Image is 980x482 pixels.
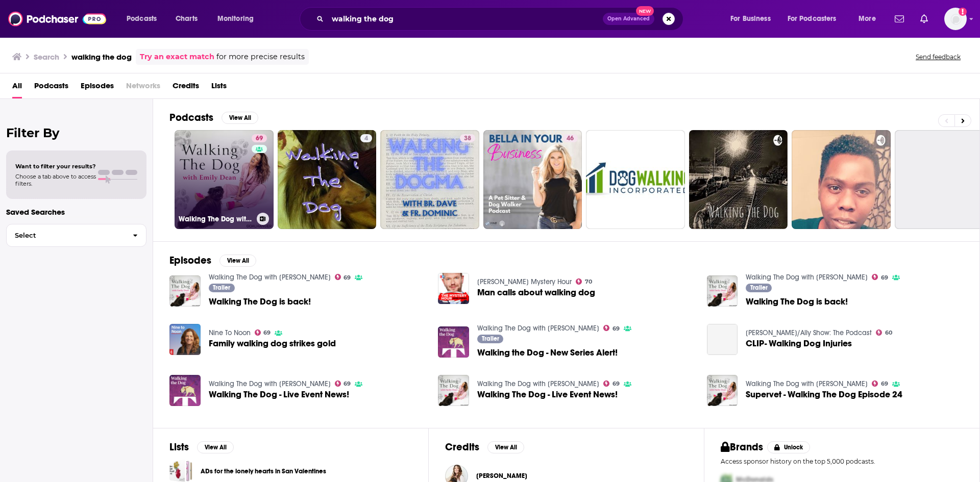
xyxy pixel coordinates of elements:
h3: Search [34,52,59,62]
h2: Podcasts [169,111,213,124]
span: Walking The Dog is back! [209,297,311,306]
button: open menu [781,11,851,27]
a: 69 [335,380,351,387]
p: Saved Searches [6,207,146,217]
a: 46 [483,130,582,229]
a: 0 [689,130,788,229]
span: Choose a tab above to access filters. [15,173,96,187]
img: Walking The Dog - Live Event News! [438,375,469,406]
a: Walking The Dog - Live Event News! [209,390,349,399]
span: Trailer [213,285,230,291]
h2: Credits [445,441,479,453]
a: EpisodesView All [169,254,256,267]
a: Klein/Ally Show: The Podcast [746,328,872,337]
a: 69 [335,274,351,280]
a: Episodes [81,78,114,98]
h2: Episodes [169,254,211,267]
span: 69 [344,382,351,386]
a: 46 [562,134,578,142]
button: View All [219,255,256,267]
span: Charts [176,12,198,26]
img: Man calls about walking dog [438,273,469,304]
span: Family walking dog strikes gold [209,339,336,348]
a: Nine To Noon [209,328,251,337]
span: Want to filter your results? [15,163,96,170]
a: Emily Dean [476,472,527,480]
span: For Business [730,12,771,26]
a: 60 [876,329,892,336]
img: Walking The Dog - Live Event News! [169,375,201,406]
span: 69 [344,275,351,280]
span: Walking The Dog - Live Event News! [477,390,618,399]
button: Select [6,224,146,247]
img: User Profile [944,8,967,30]
button: open menu [723,11,783,27]
span: More [859,12,876,26]
img: Walking The Dog is back! [169,275,201,307]
a: Walking The Dog with Emily Dean [209,273,331,282]
a: 4 [278,130,377,229]
div: Search podcasts, credits, & more... [309,7,693,31]
img: Walking The Dog is back! [707,275,738,307]
a: PodcastsView All [169,111,258,124]
span: Networks [126,78,160,98]
a: 38 [460,134,475,142]
span: [PERSON_NAME] [476,472,527,480]
span: 60 [885,331,892,335]
a: Walking The Dog with Emily Dean [746,273,868,282]
a: 69 [872,274,888,280]
a: Walking The Dog with Emily Dean [209,379,331,388]
h2: Lists [169,441,189,453]
input: Search podcasts, credits, & more... [328,11,603,27]
img: Podchaser - Follow, Share and Rate Podcasts [8,9,106,29]
span: CLIP- Walking Dog Injuries [746,339,852,348]
img: Supervet - Walking The Dog Episode 24 [707,375,738,406]
a: Walking The Dog is back! [746,297,848,306]
button: View All [222,112,258,124]
a: 69 [255,329,271,336]
a: Man calls about walking dog [477,288,595,297]
button: open menu [119,11,170,27]
a: CLIP- Walking Dog Injuries [707,324,738,355]
span: 69 [612,326,620,331]
h3: walking the dog [71,52,132,62]
h3: Walking The Dog with [PERSON_NAME] [179,215,253,223]
span: Walking the Dog - New Series Alert! [477,348,618,357]
h2: Filter By [6,125,146,140]
span: New [636,6,654,16]
a: Podcasts [34,78,68,98]
span: 69 [263,331,271,335]
a: 69Walking The Dog with [PERSON_NAME] [175,130,274,229]
a: All [12,78,22,98]
a: Show notifications dropdown [916,10,932,28]
a: Credits [173,78,199,98]
a: Show notifications dropdown [891,10,908,28]
a: ADs for the lonely hearts in San Valentines [201,466,326,477]
span: Trailer [482,336,499,342]
a: 38 [380,130,479,229]
span: 69 [881,382,888,386]
span: For Podcasters [788,12,837,26]
span: Open Advanced [607,16,650,21]
span: 38 [464,134,471,144]
button: open menu [851,11,889,27]
a: Walking The Dog with Emily Dean [477,379,599,388]
img: Walking the Dog - New Series Alert! [438,326,469,358]
a: Walking The Dog with Emily Dean [477,324,599,333]
span: 69 [881,275,888,280]
button: View All [197,441,234,453]
img: Family walking dog strikes gold [169,324,201,355]
a: Lists [211,78,227,98]
button: open menu [210,11,267,27]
